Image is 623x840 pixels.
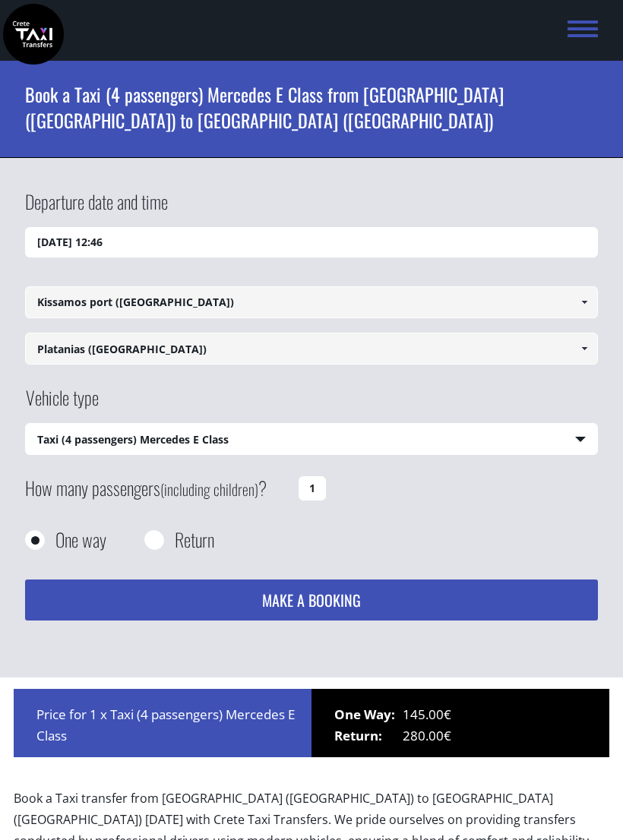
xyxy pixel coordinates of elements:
label: Departure date and time [25,188,168,227]
a: Show All Items [572,286,597,318]
a: Crete Taxi Transfers | Book a Taxi transfer from Kissamos port (Chania) to Platanias (Rethymnon) ... [3,24,64,40]
div: 145.00€ 280.00€ [311,689,609,757]
label: How many passengers ? [25,470,289,507]
label: Return [175,530,214,549]
div: Price for 1 x Taxi (4 passengers) Mercedes E Class [14,689,311,757]
h1: Book a Taxi (4 passengers) Mercedes E Class from [GEOGRAPHIC_DATA] ([GEOGRAPHIC_DATA]) to [GEOGRA... [25,61,598,133]
label: One way [55,530,106,549]
small: (including children) [160,478,258,501]
span: One Way: [334,704,403,725]
button: MAKE A BOOKING [25,579,598,621]
span: Return: [334,725,403,747]
input: Select pickup location [25,286,598,318]
img: Crete Taxi Transfers | Book a Taxi transfer from Kissamos port (Chania) to Platanias (Rethymnon) ... [3,4,64,65]
input: Select drop-off location [25,333,598,365]
a: Show All Items [572,333,597,365]
label: Vehicle type [25,384,99,423]
span: Taxi (4 passengers) Mercedes E Class [26,424,597,456]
